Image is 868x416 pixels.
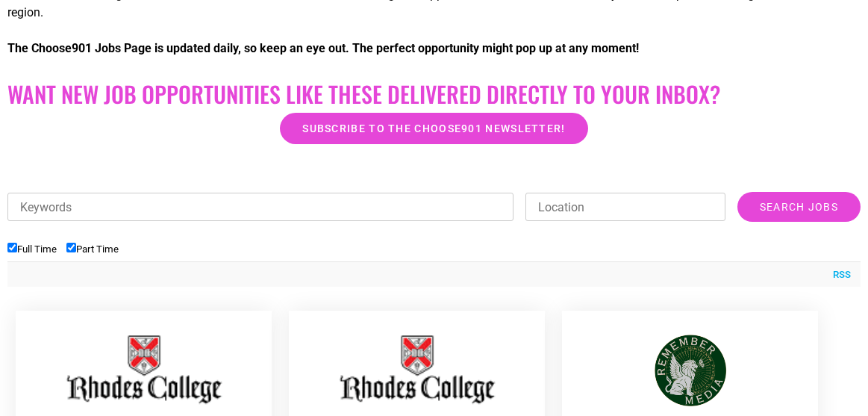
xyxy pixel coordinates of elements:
[7,243,57,255] label: Full Time
[66,243,76,252] input: Part Time
[66,243,119,255] label: Part Time
[737,192,861,222] input: Search Jobs
[7,41,639,55] strong: The Choose901 Jobs Page is updated daily, so keep an eye out. The perfect opportunity might pop u...
[7,81,861,108] h2: Want New Job Opportunities like these Delivered Directly to your Inbox?
[280,113,587,144] a: Subscribe to the Choose901 newsletter!
[7,193,513,221] input: Keywords
[302,123,565,134] span: Subscribe to the Choose901 newsletter!
[525,193,725,221] input: Location
[825,267,851,282] a: RSS
[7,243,17,252] input: Full Time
